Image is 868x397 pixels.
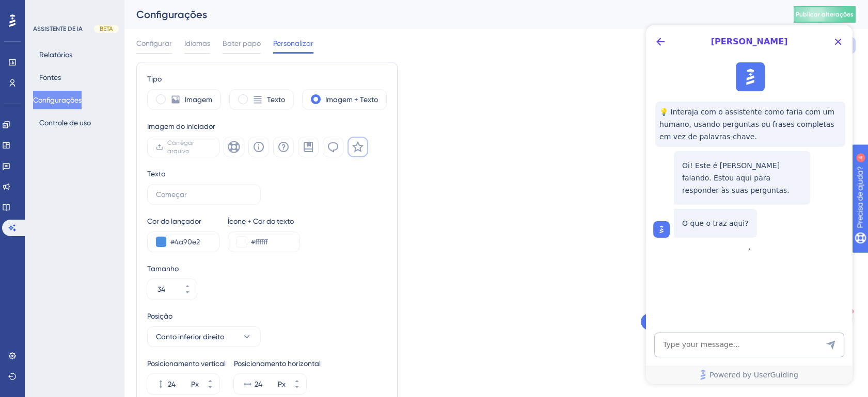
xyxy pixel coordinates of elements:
button: Canto inferior direito [147,326,261,347]
span: Bater papo [223,37,261,49]
div: Cor do lançador [147,215,219,227]
span: Visualizar [643,277,655,309]
input: Px [168,378,189,390]
label: Imagem + Texto [325,93,378,106]
span: Precisa de ajuda? [24,3,86,15]
span: Personalizar [273,37,313,49]
div: 4 [93,5,97,13]
button: Publicar alterações [794,6,856,23]
label: Texto [267,93,285,106]
div: Posicionamento vertical [147,357,226,370]
input: Começar [156,189,252,200]
span: Publicar alterações [796,10,854,19]
div: Ícone + Cor do texto [228,215,300,227]
iframe: UserGuiding AI Assistant [646,25,853,384]
button: Px [201,374,219,384]
div: Px [278,378,286,390]
input: Px [255,378,276,390]
label: Imagem [185,93,212,106]
span: Canto inferior direito [156,330,224,343]
span: Configurar [136,37,172,49]
div: Px [191,378,199,390]
div: Posição [147,310,261,322]
button: Px [201,384,219,394]
span: Idiomas [184,37,210,49]
button: Abra o AI Assistant Launcher [762,309,853,327]
div: Imagem do iniciador [147,120,368,133]
div: Posicionamento horizontal [234,357,321,370]
button: Px [288,374,306,384]
div: Tipo [147,73,387,85]
div: Configurações [136,7,768,22]
div: Tamanho [147,262,387,275]
span: Carregar arquivo [167,139,211,155]
button: Px [288,384,306,394]
div: Texto [147,168,165,180]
